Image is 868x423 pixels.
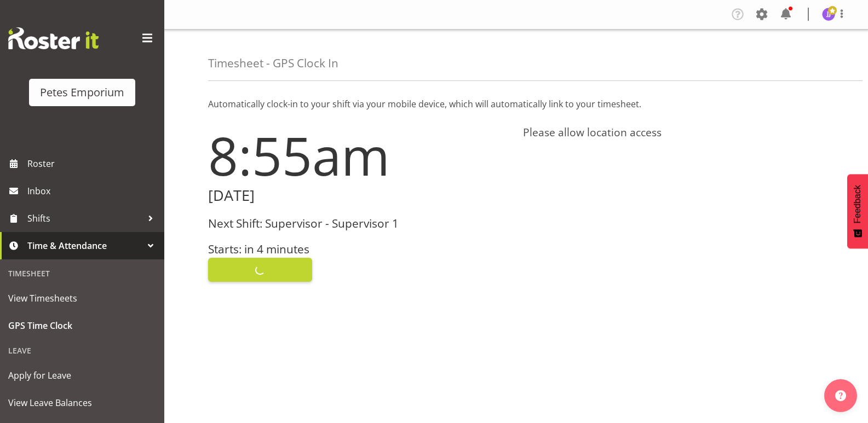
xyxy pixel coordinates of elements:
[208,57,338,69] h4: Timesheet - GPS Clock In
[3,285,162,312] a: View Timesheets
[8,317,156,334] span: GPS Time Clock
[853,185,863,223] span: Feedback
[27,155,159,172] span: Roster
[822,8,835,21] img: janelle-jonkers702.jpg
[208,243,510,256] h3: Starts: in 4 minutes
[3,389,162,416] a: View Leave Balances
[3,339,162,362] div: Leave
[3,312,162,339] a: GPS Time Clock
[8,395,156,411] span: View Leave Balances
[523,126,825,139] h4: Please allow location access
[847,174,868,248] button: Feedback - Show survey
[8,27,99,49] img: Rosterit website logo
[208,126,510,185] h1: 8:55am
[27,183,159,199] span: Inbox
[3,262,162,285] div: Timesheet
[208,97,824,111] p: Automatically clock-in to your shift via your mobile device, which will automatically link to you...
[208,217,510,230] h3: Next Shift: Supervisor - Supervisor 1
[40,84,124,101] div: Petes Emporium
[208,187,510,204] h2: [DATE]
[27,237,142,254] span: Time & Attendance
[835,390,846,401] img: help-xxl-2.png
[8,367,156,384] span: Apply for Leave
[27,210,142,227] span: Shifts
[3,362,162,389] a: Apply for Leave
[8,290,156,306] span: View Timesheets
